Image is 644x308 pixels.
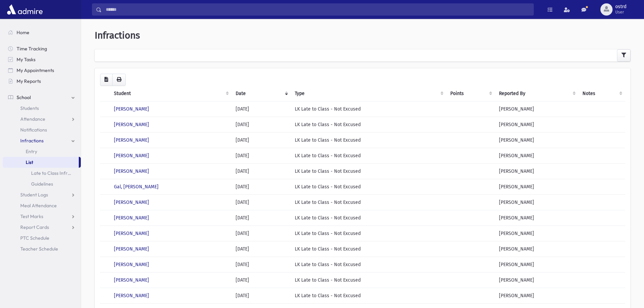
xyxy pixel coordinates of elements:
span: My Appointments [17,67,54,73]
a: PTC Schedule [3,233,81,243]
a: Infractions [3,135,81,146]
td: [DATE] [232,101,291,117]
span: My Reports [17,78,41,84]
td: [PERSON_NAME] [495,163,578,179]
td: [PERSON_NAME] [495,241,578,257]
td: [DATE] [232,241,291,257]
a: [PERSON_NAME] [114,122,149,127]
a: [PERSON_NAME] [114,277,149,283]
td: [DATE] [232,163,291,179]
a: Attendance [3,114,81,124]
td: LK Late to Class - Not Excused [291,101,446,117]
span: My Tasks [17,56,35,63]
span: School [17,94,31,100]
a: [PERSON_NAME] [114,199,149,205]
a: Notifications [3,124,81,135]
a: Entry [3,146,81,157]
th: Type: activate to sort column ascending [291,86,446,101]
span: Student Logs [20,192,48,198]
td: LK Late to Class - Not Excused [291,132,446,148]
td: LK Late to Class - Not Excused [291,226,446,241]
td: [DATE] [232,179,291,194]
th: Student: activate to sort column ascending [110,86,232,101]
a: Guidelines [3,179,81,189]
td: [PERSON_NAME] [495,132,578,148]
span: Attendance [20,116,45,122]
span: Meal Attendance [20,203,57,209]
span: ostrd [615,4,626,9]
span: Notifications [20,127,47,133]
td: [DATE] [232,272,291,288]
td: LK Late to Class - Not Excused [291,179,446,194]
a: My Tasks [3,54,81,65]
span: Test Marks [20,213,43,219]
a: Meal Attendance [3,200,81,211]
th: Reported By: activate to sort column ascending [495,86,578,101]
span: Students [20,105,39,111]
img: AdmirePro [5,3,44,16]
button: CSV [100,74,113,86]
td: LK Late to Class - Not Excused [291,148,446,163]
a: Test Marks [3,211,81,222]
span: Infractions [95,30,140,41]
td: LK Late to Class - Not Excused [291,257,446,272]
span: Home [17,29,29,35]
a: Late to Class Infraction [3,168,81,179]
td: [DATE] [232,132,291,148]
a: [PERSON_NAME] [114,262,149,267]
span: List [26,159,33,165]
a: Report Cards [3,222,81,233]
td: [PERSON_NAME] [495,101,578,117]
a: [PERSON_NAME] [114,137,149,143]
td: [PERSON_NAME] [495,226,578,241]
a: [PERSON_NAME] [114,153,149,159]
td: LK Late to Class - Not Excused [291,194,446,210]
td: [PERSON_NAME] [495,194,578,210]
span: Report Cards [20,224,49,230]
td: [PERSON_NAME] [495,288,578,303]
td: [PERSON_NAME] [495,272,578,288]
a: List [3,157,79,168]
td: LK Late to Class - Not Excused [291,210,446,226]
span: PTC Schedule [20,235,49,241]
th: Date: activate to sort column ascending [232,86,291,101]
a: Student Logs [3,189,81,200]
a: My Appointments [3,65,81,76]
span: Teacher Schedule [20,246,58,252]
a: Home [3,27,81,38]
a: My Reports [3,76,81,87]
span: Time Tracking [17,46,47,52]
td: [DATE] [232,210,291,226]
a: [PERSON_NAME] [114,168,149,174]
a: [PERSON_NAME] [114,231,149,236]
input: Search [102,3,533,16]
td: [PERSON_NAME] [495,148,578,163]
td: [PERSON_NAME] [495,117,578,132]
a: [PERSON_NAME] [114,215,149,221]
td: [DATE] [232,148,291,163]
span: Entry [26,148,37,155]
button: Print [112,74,126,86]
span: User [615,9,626,15]
a: Gal, [PERSON_NAME] [114,184,159,190]
a: Time Tracking [3,43,81,54]
td: LK Late to Class - Not Excused [291,241,446,257]
td: [PERSON_NAME] [495,257,578,272]
span: Infractions [20,138,44,144]
td: [DATE] [232,117,291,132]
td: LK Late to Class - Not Excused [291,163,446,179]
td: [DATE] [232,257,291,272]
td: LK Late to Class - Not Excused [291,117,446,132]
a: School [3,92,81,103]
td: LK Late to Class - Not Excused [291,272,446,288]
td: [DATE] [232,226,291,241]
a: Students [3,103,81,114]
td: [DATE] [232,194,291,210]
td: [PERSON_NAME] [495,210,578,226]
th: Notes: activate to sort column ascending [578,86,625,101]
a: Teacher Schedule [3,243,81,254]
th: Points: activate to sort column ascending [446,86,495,101]
a: [PERSON_NAME] [114,246,149,252]
td: [DATE] [232,288,291,303]
a: [PERSON_NAME] [114,293,149,299]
